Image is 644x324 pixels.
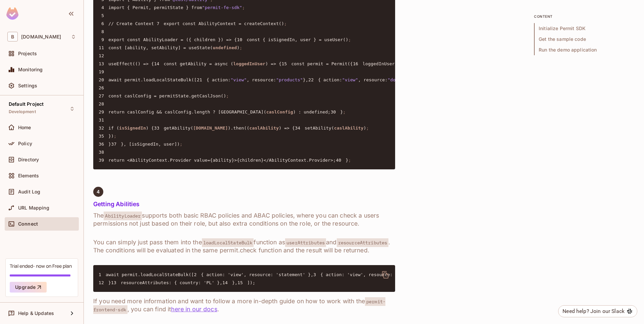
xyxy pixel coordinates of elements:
span: 21 [197,77,206,83]
span: }, [isSignedIn, user]) [121,142,180,147]
span: ; [180,142,182,147]
span: 39 [99,157,108,164]
span: Help & Updates [18,311,54,316]
span: "document" [388,77,415,82]
span: undefined [213,45,237,50]
span: 13 [111,279,121,286]
span: 30 [330,109,340,115]
span: 8 [99,28,108,35]
span: return caslConfig && caslConfig.length ? [GEOGRAPHIC_DATA]( [108,109,266,114]
div: Need help? Join our Slack [562,307,625,315]
span: ; [348,37,351,42]
span: setAbility( [305,126,334,131]
span: 27 [99,93,108,99]
span: 4 [97,189,100,194]
span: ; [239,45,242,50]
span: Workspace: btdentallab.com [21,34,61,39]
span: AbilityLoader [104,212,142,220]
span: isSignedIn [119,126,146,131]
h6: You can simply just pass them into the function as and . The conditions will be evaluated in the ... [93,238,395,254]
p: content [534,14,635,19]
span: 19 [99,69,108,75]
span: Elements [18,173,39,178]
span: 35 [99,133,108,140]
span: } [346,158,348,163]
span: ; [114,134,116,139]
span: caslAbility [249,126,279,131]
span: ) [364,126,366,131]
span: 13 [99,61,108,67]
span: 33 [154,125,164,132]
span: 7 [154,20,164,27]
span: Default Project [9,101,44,107]
span: 36 [99,141,108,148]
span: 22 [308,77,318,83]
span: if ( [108,126,119,131]
span: 37 [111,141,121,148]
span: 29 [99,109,108,115]
span: const getAbility = async ( [164,61,233,66]
span: Monitoring [18,67,43,72]
h6: The supports both basic RBAC policies and ABAC policies, where you can check a users permissions ... [93,212,395,228]
span: 10 [237,36,247,43]
span: 15 [281,61,291,67]
span: const { isSignedIn, user } = useUser() [247,37,348,42]
span: } [340,109,343,114]
button: delete [377,267,393,283]
span: 12 [99,279,108,286]
h5: Getting Abilities [93,201,395,208]
span: { action: [207,77,231,82]
span: ).then(( [228,126,250,131]
span: ) { [146,126,154,131]
span: 14 [222,279,232,286]
span: loggedInUser [233,61,266,66]
span: 9 [99,36,108,43]
div: Trial ended- now on Free plan [10,263,72,269]
span: 38 [99,149,108,156]
span: 4 [99,4,108,11]
a: here in our docs [171,306,217,313]
span: 12 [99,53,108,59]
span: "view" [342,77,358,82]
span: 31 [99,117,108,124]
span: 5 [99,12,108,19]
span: Projects [18,51,37,56]
span: Home [18,125,31,130]
span: 6 [99,20,108,27]
span: 16 [353,61,363,67]
span: 3 [313,271,320,278]
span: 20 [99,77,108,83]
span: caslAbility [334,126,364,131]
span: const caslConfig = permitState.getCaslJson() [108,93,226,98]
button: Upgrade [10,282,47,293]
span: }) [108,134,114,139]
span: 15 [237,279,247,286]
span: 28 [99,101,108,107]
span: ; [348,158,351,163]
span: Development [9,109,36,114]
span: getAbility( [164,126,193,131]
span: { action: [318,77,342,82]
span: 14 [154,61,164,67]
span: [DOMAIN_NAME] [193,126,228,131]
span: import { Permit, permitState } from [108,5,202,10]
span: const [ability, setAbility] = useState( [108,45,213,50]
span: B [7,32,18,42]
span: 34 [295,125,305,132]
span: caslConfig [266,109,293,114]
span: Run the demo application [534,45,635,55]
h6: If you need more information and want to follow a more in-depth guide on how to work with the , y... [93,297,395,313]
span: ; [226,93,229,98]
span: ; [284,21,287,26]
span: 26 [99,85,108,91]
span: "view" [231,77,247,82]
img: SReyMgAAAABJRU5ErkJggg== [6,7,18,20]
span: Connect [18,221,38,227]
span: "permit-fe-sdk" [202,5,242,10]
span: 32 [99,125,108,132]
span: await permit.loadLocalStateBulk([ [106,272,194,277]
span: ; [366,126,369,131]
span: Directory [18,157,39,162]
span: URL Mapping [18,205,49,211]
span: 40 [336,157,345,164]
